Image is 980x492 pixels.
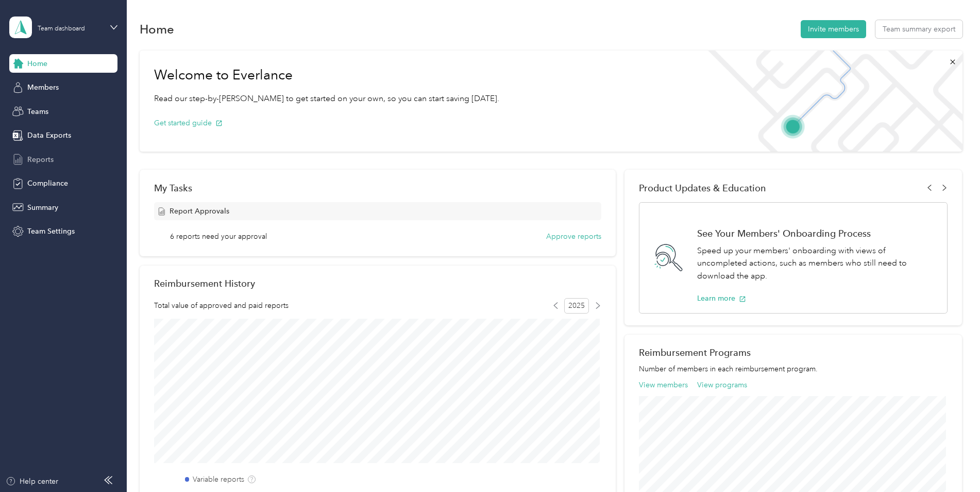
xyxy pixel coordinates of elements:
span: 6 reports need your approval [170,231,267,242]
label: Variable reports [193,474,244,485]
p: Number of members in each reimbursement program. [639,364,948,374]
iframe: Everlance-gr Chat Button Frame [922,434,980,492]
button: View programs [697,380,747,390]
h1: Home [140,24,174,35]
button: Team summary export [875,20,962,38]
span: Data Exports [27,130,71,141]
span: Product Updates & Education [639,183,766,193]
h1: See Your Members' Onboarding Process [697,228,936,239]
button: Approve reports [546,231,601,242]
img: Welcome to everlance [698,51,962,152]
span: Teams [27,106,48,117]
h1: Welcome to Everlance [154,67,499,84]
div: My Tasks [154,183,601,193]
span: Members [27,82,59,93]
span: Total value of approved and paid reports [154,300,289,311]
p: Speed up your members' onboarding with views of uncompleted actions, such as members who still ne... [697,244,936,283]
span: Home [27,58,47,69]
div: Team dashboard [38,26,85,32]
span: Summary [27,202,58,213]
span: Compliance [27,178,68,189]
span: 2025 [564,298,589,314]
h2: Reimbursement Programs [639,347,948,358]
button: Invite members [801,20,866,38]
span: Report Approvals [170,206,229,217]
span: Reports [27,154,54,165]
p: Read our step-by-[PERSON_NAME] to get started on your own, so you can start saving [DATE]. [154,92,499,105]
h2: Reimbursement History [154,278,255,289]
button: Help center [6,476,58,487]
span: Team Settings [27,226,75,237]
button: Learn more [697,293,746,304]
button: Get started guide [154,118,223,128]
button: View members [639,380,688,390]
